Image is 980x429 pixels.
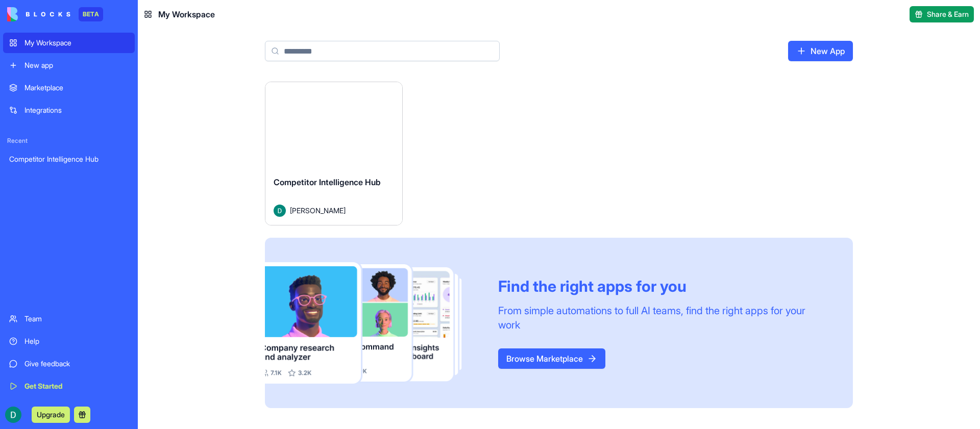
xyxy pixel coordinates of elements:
[3,33,135,53] a: My Workspace
[24,38,129,48] div: My Workspace
[9,154,129,164] div: Competitor Intelligence Hub
[24,83,129,93] div: Marketplace
[3,354,135,374] a: Give feedback
[265,82,403,225] a: Competitor Intelligence HubAvatar[PERSON_NAME]
[32,407,70,423] button: Upgrade
[3,149,135,169] a: Competitor Intelligence Hub
[79,7,103,21] div: BETA
[274,177,381,187] span: Competitor Intelligence Hub
[290,205,346,216] span: [PERSON_NAME]
[32,409,70,419] a: Upgrade
[24,359,129,369] div: Give feedback
[24,336,129,346] div: Help
[274,205,286,217] img: Avatar
[7,7,103,21] a: BETA
[498,348,605,369] a: Browse Marketplace
[3,309,135,329] a: Team
[3,331,135,351] a: Help
[498,304,828,332] div: From simple automations to full AI teams, find the right apps for your work
[24,60,129,70] div: New app
[7,7,70,21] img: logo
[3,376,135,396] a: Get Started
[3,100,135,120] a: Integrations
[24,381,129,391] div: Get Started
[910,6,974,22] button: Share & Earn
[498,277,828,295] div: Find the right apps for you
[3,78,135,98] a: Marketplace
[158,8,215,20] span: My Workspace
[3,55,135,75] a: New app
[3,137,135,145] span: Recent
[788,41,853,61] a: New App
[927,9,969,19] span: Share & Earn
[5,407,21,423] img: ACg8ocLOXQ7lupjzvKsdczMEQFxSx6C6CoevETHTVymvBmqXdLDXuw=s96-c
[24,314,129,324] div: Team
[24,105,129,115] div: Integrations
[265,262,482,384] img: Frame_181_egmpey.png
